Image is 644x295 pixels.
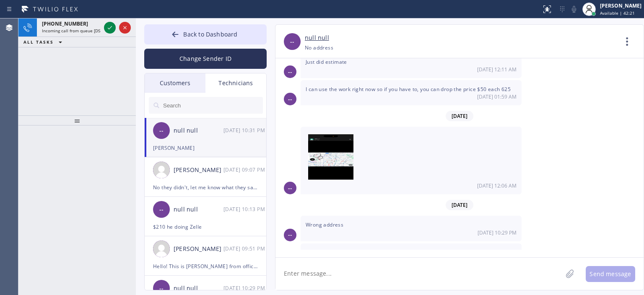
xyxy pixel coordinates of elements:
span: [DATE] 01:59 AM [477,93,517,100]
div: 08/12/2025 9:06 AM [301,127,522,194]
div: 10/06/2025 9:51 AM [223,244,267,253]
div: null null [174,284,223,293]
span: Wrong address [306,221,343,228]
div: 10/08/2025 9:29 AM [301,216,522,241]
button: Mute [568,3,580,15]
img: ME3e6d6aae1271a9a7017bb5a7389302b8 [308,134,353,185]
span: -- [159,205,164,214]
span: [DATE] 12:06 AM [477,182,517,189]
div: null null [174,126,223,136]
div: No they didn't, let me know what they say, Ed [153,183,258,192]
button: Reject [119,22,131,34]
button: Back to Dashboard [144,24,267,44]
span: Back to Dashboard [183,30,237,38]
div: 10/07/2025 9:13 AM [223,204,267,214]
div: [PERSON_NAME] [153,143,258,153]
div: Customers [145,73,205,93]
span: -- [159,126,164,136]
div: [PERSON_NAME] [174,165,223,175]
div: Hello! This is [PERSON_NAME] from office, please call me back. Thank you [153,261,258,271]
span: [DATE] [446,111,473,121]
button: Accept [104,22,116,34]
span: ALL TASKS [23,39,54,45]
button: ALL TASKS [18,37,70,47]
div: null null [174,205,223,214]
div: 08/05/2025 9:11 AM [301,53,522,78]
div: $210 he doing Zelle [153,222,258,232]
span: -- [290,37,294,47]
span: [DATE] 10:29 PM [478,229,517,236]
input: Search [162,97,263,114]
span: -- [288,183,292,193]
div: Technicians [205,73,266,93]
div: 10/08/2025 9:31 AM [223,125,267,135]
div: 10/08/2025 9:07 AM [223,165,267,175]
span: -- [288,67,292,77]
span: -- [288,230,292,240]
div: [PERSON_NAME] [174,244,223,254]
img: user.png [153,162,170,178]
div: [PERSON_NAME] [600,2,641,9]
div: 10/08/2025 9:29 AM [301,243,522,269]
a: null null [305,33,329,43]
div: 08/05/2025 9:59 AM [301,80,522,105]
button: Change Sender ID [144,49,267,69]
img: user.png [153,240,170,257]
span: On Covina [306,249,331,256]
div: No address [305,43,333,52]
span: I can use the work right now so if you have to, you can drop the price $50 each 625 [306,86,511,93]
span: [DATE] 12:11 AM [477,66,517,73]
button: Send message [586,266,635,282]
span: [PHONE_NUMBER] [42,20,88,27]
span: Available | 42:21 [600,10,635,16]
span: Incoming call from queue [DSRs] [42,28,106,34]
span: Just did estimate [306,58,347,65]
div: 09/22/2025 9:29 AM [223,283,267,293]
span: [DATE] [446,200,473,210]
span: -- [159,284,164,293]
span: -- [288,94,292,104]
